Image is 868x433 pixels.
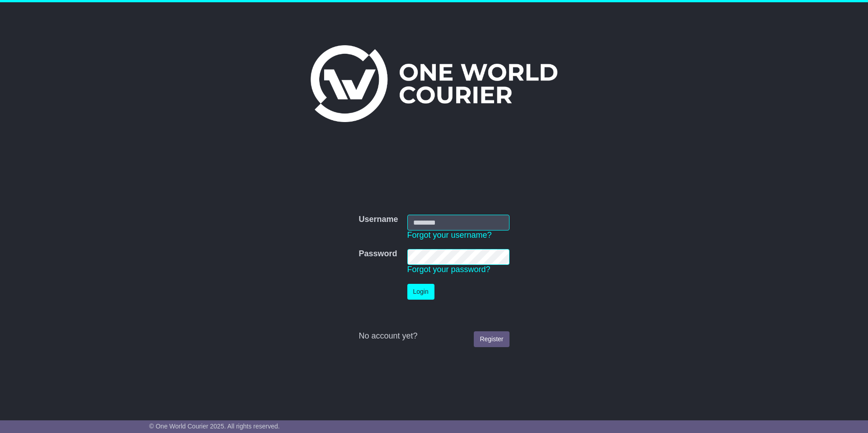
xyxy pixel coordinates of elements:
a: Register [474,331,509,347]
a: Forgot your username? [407,231,492,240]
label: Password [359,249,397,259]
a: Forgot your password? [407,265,491,274]
div: No account yet? [359,331,509,341]
img: One World [311,45,557,122]
span: © One World Courier 2025. All rights reserved. [149,423,280,430]
label: Username [359,215,398,225]
button: Login [407,284,434,300]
